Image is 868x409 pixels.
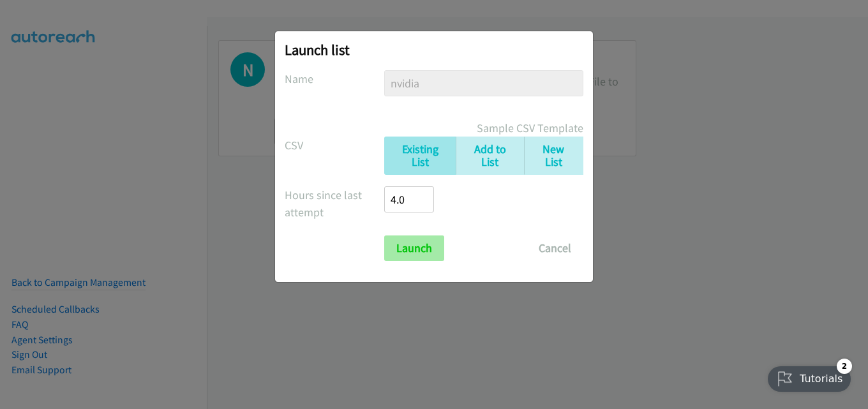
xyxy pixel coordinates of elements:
h2: Launch list [285,41,583,59]
label: Hours since last attempt [285,186,384,221]
label: CSV [285,137,384,154]
a: Existing List [384,137,456,175]
a: New List [524,137,583,175]
button: Cancel [527,235,583,261]
iframe: Checklist [760,353,858,399]
a: Sample CSV Template [477,119,583,137]
label: Name [285,70,384,87]
input: Launch [384,235,444,261]
a: Add to List [456,137,524,175]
